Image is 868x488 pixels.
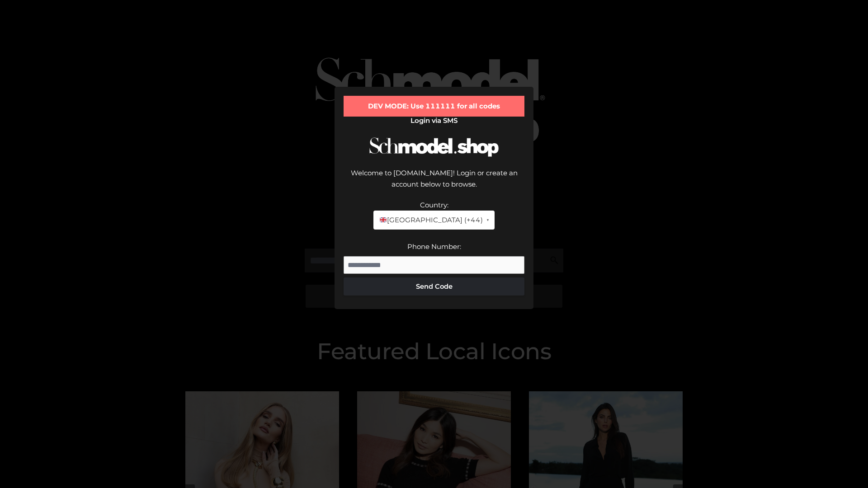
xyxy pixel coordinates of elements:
div: DEV MODE: Use 111111 for all codes [344,96,524,117]
div: Welcome to [DOMAIN_NAME]! Login or create an account below to browse. [344,167,524,199]
span: [GEOGRAPHIC_DATA] (+44) [379,214,482,226]
img: Schmodel Logo [366,129,502,165]
button: Send Code [344,277,524,296]
h2: Login via SMS [344,117,524,125]
img: 🇬🇧 [380,216,387,223]
label: Country: [420,201,448,209]
label: Phone Number: [407,242,461,251]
